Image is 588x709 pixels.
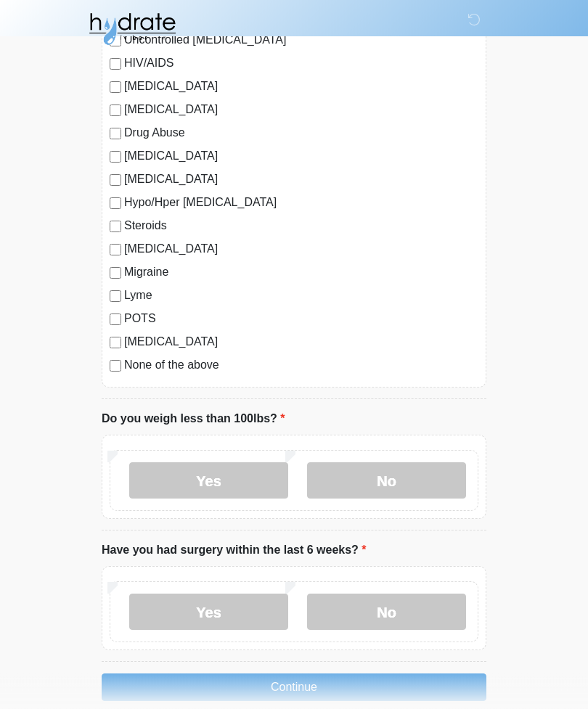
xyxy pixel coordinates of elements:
[110,59,121,70] input: HIV/AIDS
[110,361,121,372] input: None of the above
[102,674,486,702] button: Continue
[110,198,121,210] input: Hypo/Hper [MEDICAL_DATA]
[110,337,121,349] input: [MEDICAL_DATA]
[124,357,478,374] label: None of the above
[124,102,478,119] label: [MEDICAL_DATA]
[102,411,285,428] label: Do you weigh less than 100lbs?
[110,268,121,279] input: Migraine
[110,291,121,303] input: Lyme
[110,175,121,187] input: [MEDICAL_DATA]
[124,171,478,189] label: [MEDICAL_DATA]
[129,463,288,499] label: Yes
[124,264,478,282] label: Migraine
[124,55,478,73] label: HIV/AIDS
[110,314,121,326] input: POTS
[124,218,478,235] label: Steroids
[110,82,121,94] input: [MEDICAL_DATA]
[124,241,478,258] label: [MEDICAL_DATA]
[129,594,288,631] label: Yes
[124,194,478,212] label: Hypo/Hper [MEDICAL_DATA]
[124,287,478,305] label: Lyme
[110,105,121,117] input: [MEDICAL_DATA]
[124,311,478,328] label: POTS
[110,245,121,256] input: [MEDICAL_DATA]
[124,125,478,142] label: Drug Abuse
[110,152,121,163] input: [MEDICAL_DATA]
[124,334,478,351] label: [MEDICAL_DATA]
[110,221,121,233] input: Steroids
[124,78,478,96] label: [MEDICAL_DATA]
[307,463,466,499] label: No
[102,542,367,560] label: Have you had surgery within the last 6 weeks?
[87,11,177,47] img: Hydrate IV Bar - Fort Collins Logo
[307,594,466,631] label: No
[124,148,478,165] label: [MEDICAL_DATA]
[110,128,121,140] input: Drug Abuse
